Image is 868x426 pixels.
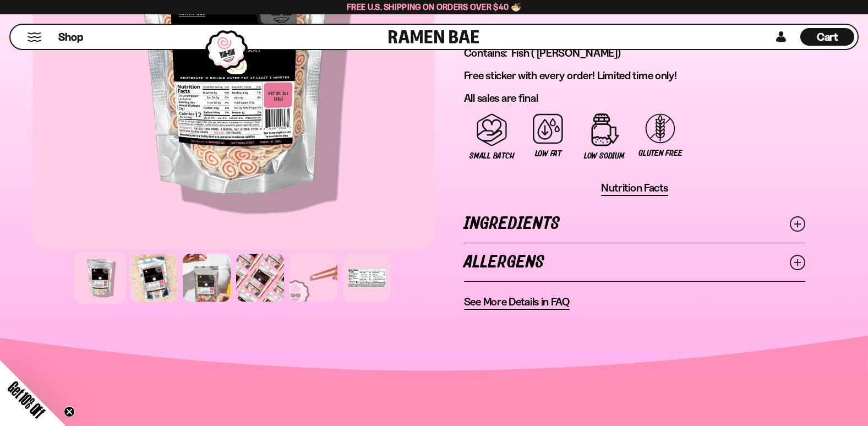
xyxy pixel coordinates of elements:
span: Low Fat [535,149,561,159]
span: See More Details in FAQ [464,295,570,309]
button: Nutrition Facts [601,181,668,196]
span: Nutrition Facts [601,181,668,195]
button: Mobile Menu Trigger [27,32,42,42]
button: Close teaser [64,406,75,417]
a: Cart [800,25,854,49]
span: Get 10% Off [5,378,48,421]
span: Low Sodium [584,151,625,161]
a: Shop [58,28,83,46]
a: Allergens [464,243,805,281]
span: Free sticker with every order! Limited time only! [464,69,677,82]
a: See More Details in FAQ [464,295,570,310]
span: Cart [817,30,838,43]
span: Shop [58,30,83,45]
p: All sales are final [464,91,805,105]
span: Gluten Free [638,149,682,158]
a: Ingredients [464,205,805,243]
span: Free U.S. Shipping on Orders over $40 🍜 [347,2,521,12]
span: Small Batch [470,151,514,161]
